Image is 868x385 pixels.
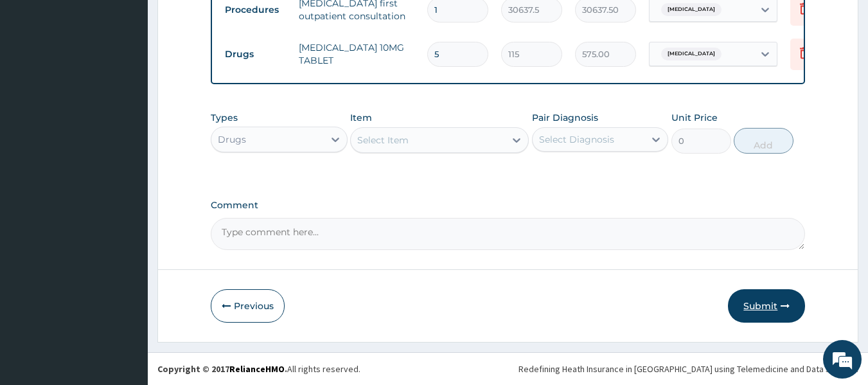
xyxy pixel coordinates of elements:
[211,6,242,37] div: Minimize live chat window
[75,112,177,242] span: We're online!
[211,200,806,211] label: Comment
[728,289,805,323] button: Submit
[24,64,52,96] img: d_794563401_company_1708531726252_794563401
[661,3,722,16] span: [MEDICAL_DATA]
[532,111,598,124] label: Pair Diagnosis
[148,352,868,385] footer: All rights reserved.
[661,48,722,60] span: [MEDICAL_DATA]
[350,111,372,124] label: Item
[157,363,287,375] strong: Copyright © 2017 .
[357,134,409,147] div: Select Item
[539,133,614,146] div: Select Diagnosis
[671,111,718,124] label: Unit Price
[67,72,216,89] div: Chat with us now
[734,128,793,154] button: Add
[211,112,238,123] label: Types
[6,252,245,297] textarea: Type your message and hit 'Enter'
[211,289,285,323] button: Previous
[518,363,858,375] div: Redefining Heath Insurance in [GEOGRAPHIC_DATA] using Telemedicine and Data Science!
[218,42,292,66] td: Drugs
[229,363,285,375] a: RelianceHMO
[218,133,246,146] div: Drugs
[292,35,421,73] td: [MEDICAL_DATA] 10MG TABLET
